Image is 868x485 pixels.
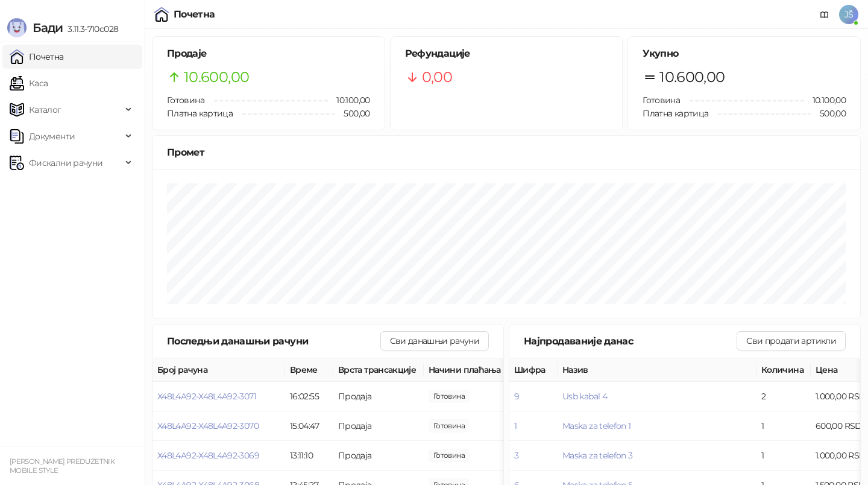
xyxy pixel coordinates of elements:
div: Најпродаваније данас [524,334,737,349]
span: 1.000,00 [429,449,470,462]
span: Документи [29,124,75,148]
button: X48L4A92-X48L4A92-3071 [157,391,256,402]
span: Фискални рачуни [29,151,102,175]
th: Време [285,358,333,382]
span: Платна картица [643,108,708,119]
button: Сви данашњи рачуни [380,331,489,350]
span: 3.11.3-710c028 [63,24,118,34]
span: 10.600,00 [659,66,725,89]
td: 13:11:10 [285,441,333,471]
button: 9 [514,391,519,402]
button: Maska za telefon 1 [562,420,631,431]
button: Maska za telefon 3 [562,450,632,461]
span: 1.000,00 [429,419,470,433]
td: 2 [756,382,811,411]
span: 0,00 [422,66,452,89]
div: Почетна [174,10,215,19]
td: 16:02:55 [285,382,333,411]
button: Usb kabal 4 [562,391,607,402]
span: Каталог [29,98,61,122]
button: 3 [514,450,518,461]
span: Бади [33,21,63,35]
span: 1.000,00 [429,390,470,403]
a: Документација [815,5,834,24]
span: 10.600,00 [184,66,249,89]
th: Назив [558,358,756,382]
a: Почетна [10,45,64,69]
h5: Продаје [167,46,370,61]
span: 10.100,00 [804,94,846,107]
button: X48L4A92-X48L4A92-3069 [157,450,259,461]
td: 15:04:47 [285,411,333,441]
td: Продаја [333,382,424,411]
button: 1 [514,420,517,431]
h5: Укупно [643,46,846,61]
th: Начини плаћања [424,358,544,382]
td: Продаја [333,441,424,471]
button: Сви продати артикли [737,331,846,350]
h5: Рефундације [405,46,608,61]
th: Количина [756,358,811,382]
td: 1 [756,441,811,471]
span: 500,00 [335,107,370,120]
button: X48L4A92-X48L4A92-3070 [157,420,259,431]
small: [PERSON_NAME] PREDUZETNIK MOBILE STYLE [10,457,115,475]
div: Промет [167,145,846,160]
a: Каса [10,71,48,95]
span: Платна картица [167,108,233,119]
span: Готовина [167,95,204,106]
th: Врста трансакције [333,358,424,382]
span: Готовина [643,95,680,106]
img: Logo [7,18,27,37]
td: 1 [756,411,811,441]
span: 500,00 [811,107,846,120]
div: Последњи данашњи рачуни [167,334,380,349]
span: JŠ [839,5,858,24]
th: Шифра [509,358,558,382]
span: 10.100,00 [328,94,370,107]
th: Број рачуна [153,358,285,382]
td: Продаја [333,411,424,441]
